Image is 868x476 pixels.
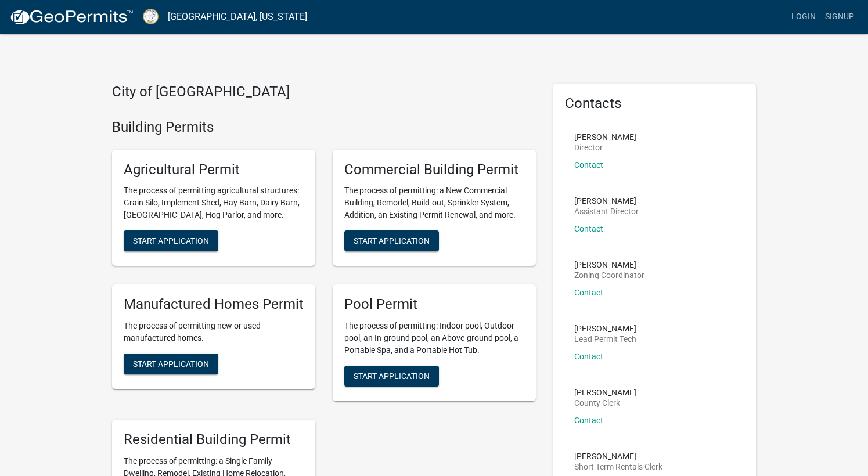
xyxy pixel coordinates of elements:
[143,9,159,24] img: Putnam County, Georgia
[574,416,603,425] a: Contact
[124,431,304,448] h5: Residential Building Permit
[565,95,745,112] h5: Contacts
[820,6,859,28] a: Signup
[168,7,307,27] a: [GEOGRAPHIC_DATA], [US_STATE]
[574,352,603,361] a: Contact
[344,296,524,313] h5: Pool Permit
[574,224,603,233] a: Contact
[124,354,218,374] button: Start Application
[133,359,209,369] span: Start Application
[574,399,636,407] p: County Clerk
[574,261,644,269] p: [PERSON_NAME]
[344,161,524,178] h5: Commercial Building Permit
[574,160,603,170] a: Contact
[574,452,662,460] p: [PERSON_NAME]
[574,463,662,471] p: Short Term Rentals Clerk
[124,185,304,221] p: The process of permitting agricultural structures: Grain Silo, Implement Shed, Hay Barn, Dairy Ba...
[574,388,636,396] p: [PERSON_NAME]
[124,320,304,344] p: The process of permitting new or used manufactured homes.
[124,230,218,251] button: Start Application
[344,185,524,221] p: The process of permitting: a New Commercial Building, Remodel, Build-out, Sprinkler System, Addit...
[344,320,524,356] p: The process of permitting: Indoor pool, Outdoor pool, an In-ground pool, an Above-ground pool, a ...
[787,6,820,28] a: Login
[574,197,639,205] p: [PERSON_NAME]
[354,236,430,246] span: Start Application
[574,207,639,215] p: Assistant Director
[133,236,209,246] span: Start Application
[574,288,603,297] a: Contact
[344,366,439,387] button: Start Application
[344,230,439,251] button: Start Application
[124,161,304,178] h5: Agricultural Permit
[354,372,430,381] span: Start Application
[112,84,536,100] h4: City of [GEOGRAPHIC_DATA]
[574,133,636,141] p: [PERSON_NAME]
[574,143,636,152] p: Director
[574,271,644,279] p: Zoning Coordinator
[112,119,536,136] h4: Building Permits
[574,335,636,343] p: Lead Permit Tech
[574,324,636,333] p: [PERSON_NAME]
[124,296,304,313] h5: Manufactured Homes Permit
